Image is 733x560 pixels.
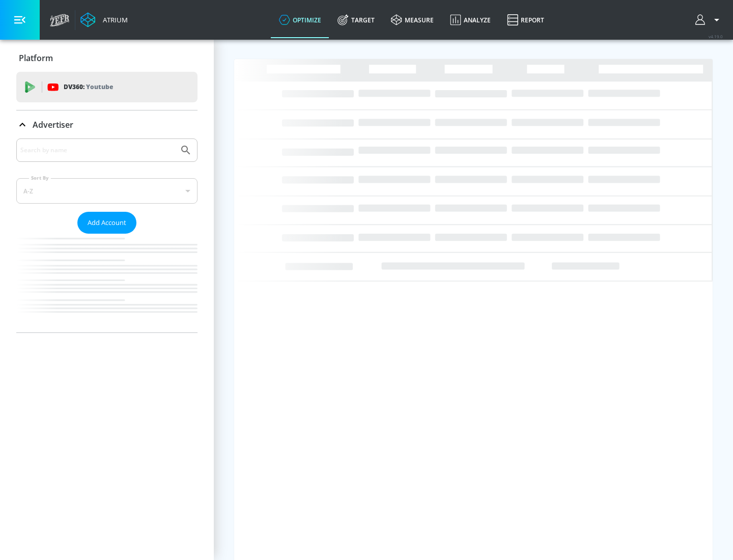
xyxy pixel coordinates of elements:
span: Add Account [88,217,126,229]
p: Youtube [86,81,113,92]
a: Report [499,2,552,38]
p: Advertiser [33,119,73,130]
div: DV360: Youtube [16,72,198,102]
a: Analyze [442,2,499,38]
span: v 4.19.0 [709,34,723,39]
a: Target [329,2,383,38]
div: Advertiser [16,138,198,332]
p: Platform [19,52,53,64]
a: Atrium [80,12,128,27]
a: optimize [271,2,329,38]
p: DV360: [64,81,113,93]
div: A-Z [16,178,198,204]
input: Search by name [20,144,175,157]
label: Sort By [29,175,51,181]
div: Advertiser [16,110,198,139]
nav: list of Advertiser [16,234,198,332]
a: measure [383,2,442,38]
button: Add Account [77,212,136,234]
div: Atrium [99,15,128,24]
div: Platform [16,44,198,72]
